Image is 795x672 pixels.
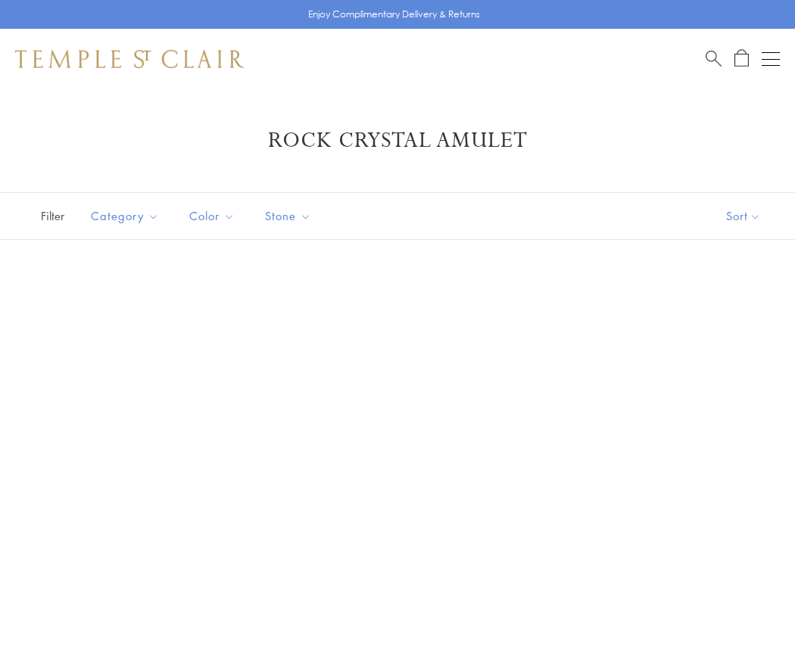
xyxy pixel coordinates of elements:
[83,207,170,226] span: Category
[254,199,323,233] button: Stone
[257,207,323,226] span: Stone
[79,199,170,233] button: Category
[734,49,749,68] a: Open Shopping Bag
[308,7,480,22] p: Enjoy Complimentary Delivery & Returns
[692,193,795,239] button: Show sort by
[182,207,246,226] span: Color
[15,50,244,68] img: Temple St. Clair
[706,49,722,68] a: Search
[38,127,757,154] h1: Rock Crystal Amulet
[762,50,780,68] button: Open navigation
[178,199,246,233] button: Color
